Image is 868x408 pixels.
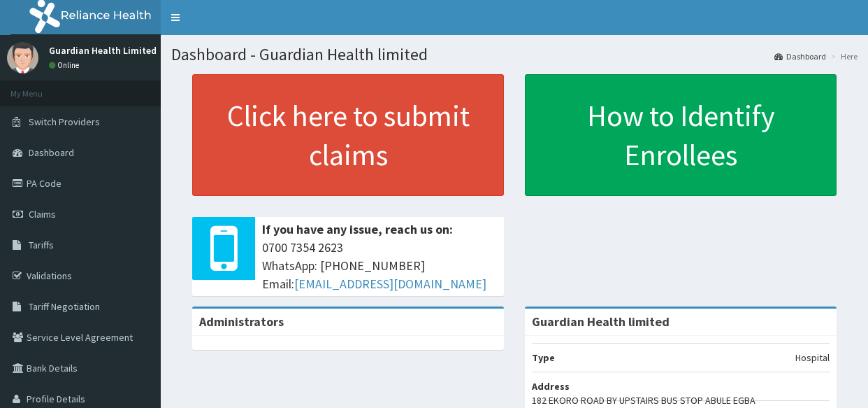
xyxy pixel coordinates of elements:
[532,314,670,330] strong: Guardian Health limited
[49,60,82,70] a: Online
[7,42,38,73] img: User Image
[29,208,56,220] span: Claims
[192,74,504,196] a: Click here to submit claims
[29,115,100,128] span: Switch Providers
[262,221,453,237] b: If you have any issue, reach us on:
[199,314,284,330] b: Administrators
[29,239,54,251] span: Tariffs
[49,45,157,55] p: Guardian Health Limited
[294,276,486,292] a: [EMAIL_ADDRESS][DOMAIN_NAME]
[29,146,74,159] span: Dashboard
[532,380,570,393] b: Address
[795,351,830,365] p: Hospital
[262,239,497,293] span: 0700 7354 2623 WhatsApp: [PHONE_NUMBER] Email:
[171,45,858,64] h1: Dashboard - Guardian Health limited
[525,74,837,196] a: How to Identify Enrollees
[532,351,555,364] b: Type
[774,50,826,62] a: Dashboard
[827,50,858,62] li: Here
[29,300,100,313] span: Tariff Negotiation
